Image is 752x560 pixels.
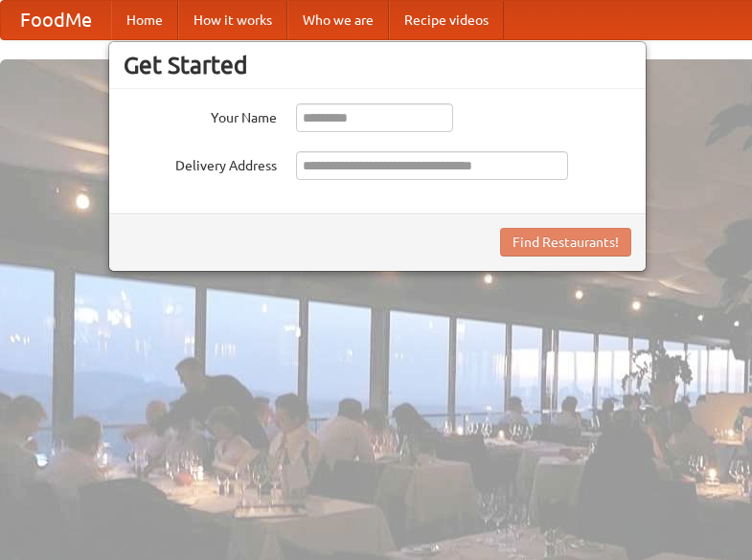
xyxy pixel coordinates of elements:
[124,151,277,175] label: Delivery Address
[389,1,504,39] a: Recipe videos
[111,1,178,39] a: Home
[124,103,277,127] label: Your Name
[178,1,287,39] a: How it works
[287,1,389,39] a: Who we are
[124,51,631,79] h3: Get Started
[1,1,111,39] a: FoodMe
[500,228,631,257] button: Find Restaurants!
